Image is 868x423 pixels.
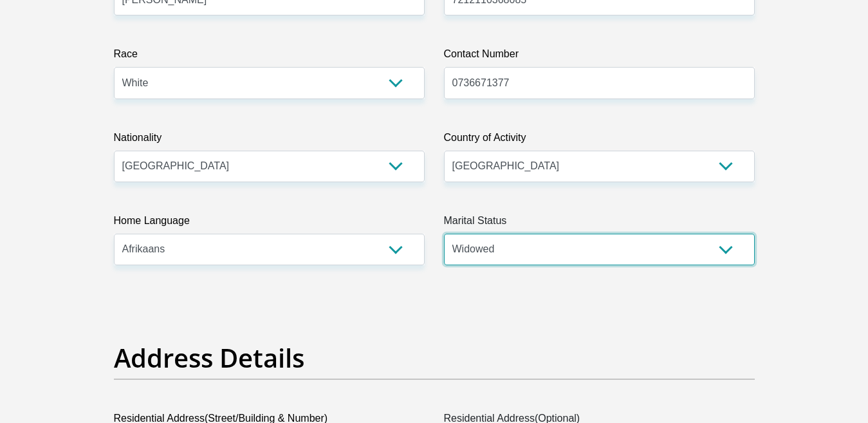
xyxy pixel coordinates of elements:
input: Contact Number [444,67,755,99]
label: Contact Number [444,46,755,67]
label: Marital Status [444,213,755,234]
label: Nationality [114,130,425,151]
h2: Address Details [114,343,755,373]
label: Home Language [114,213,425,234]
label: Country of Activity [444,130,755,151]
label: Race [114,46,425,67]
